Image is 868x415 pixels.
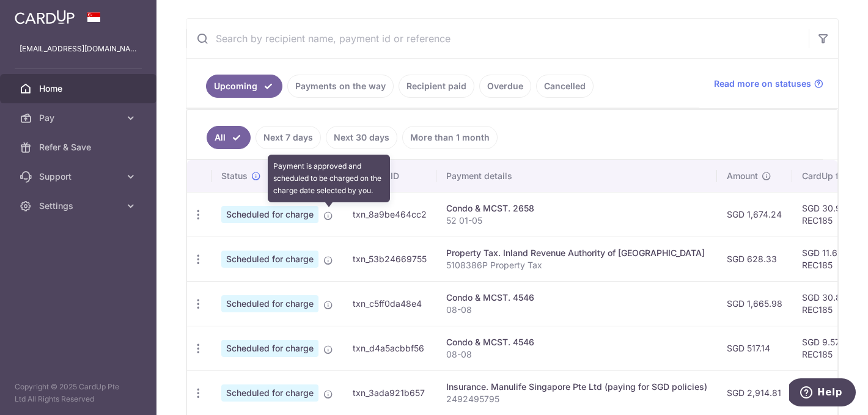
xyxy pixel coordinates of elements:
span: Support [39,171,120,183]
td: txn_53b24669755 [343,237,436,281]
div: Condo & MCST. 4546 [446,336,707,348]
span: Scheduled for charge [221,206,318,223]
span: Read more on statuses [714,78,811,90]
div: Condo & MCST. 2658 [446,202,707,215]
span: Refer & Save [39,141,120,153]
span: Scheduled for charge [221,251,318,268]
span: Home [39,83,120,95]
div: Payment is approved and scheduled to be charged on the charge date selected by you. [268,155,390,202]
a: Recipient paid [399,75,474,98]
span: Scheduled for charge [221,340,318,357]
p: [EMAIL_ADDRESS][DOMAIN_NAME] [20,43,137,55]
a: Upcoming [206,75,282,98]
p: 08-08 [446,304,707,316]
div: Insurance. Manulife Singapore Pte Ltd (paying for SGD policies) [446,381,707,393]
span: CardUp fee [802,170,848,182]
td: SGD 1,665.98 [717,281,792,326]
td: txn_c5ff0da48e4 [343,281,436,326]
a: Read more on statuses [714,78,823,90]
iframe: Opens a widget where you can find more information [789,378,856,409]
span: Scheduled for charge [221,384,318,402]
a: More than 1 month [402,126,498,149]
p: 08-08 [446,348,707,361]
td: SGD 2,914.81 [717,370,792,415]
a: Overdue [479,75,531,98]
a: Payments on the way [287,75,394,98]
th: Payment details [436,160,717,192]
a: All [207,126,251,149]
img: CardUp [15,10,75,24]
p: 5108386P Property Tax [446,259,707,271]
a: Cancelled [536,75,594,98]
td: SGD 1,674.24 [717,192,792,237]
td: SGD 517.14 [717,326,792,370]
span: Scheduled for charge [221,295,318,312]
td: txn_d4a5acbbf56 [343,326,436,370]
td: txn_8a9be464cc2 [343,192,436,237]
span: Status [221,170,248,182]
td: txn_3ada921b657 [343,370,436,415]
span: Pay [39,112,120,124]
span: Settings [39,200,120,212]
input: Search by recipient name, payment id or reference [186,19,809,58]
div: Condo & MCST. 4546 [446,292,707,304]
span: Amount [727,170,758,182]
td: SGD 628.33 [717,237,792,281]
div: Property Tax. Inland Revenue Authority of [GEOGRAPHIC_DATA] [446,247,707,259]
a: Next 30 days [326,126,397,149]
a: Next 7 days [256,126,321,149]
p: 2492495795 [446,393,707,405]
p: 52 01-05 [446,215,707,227]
